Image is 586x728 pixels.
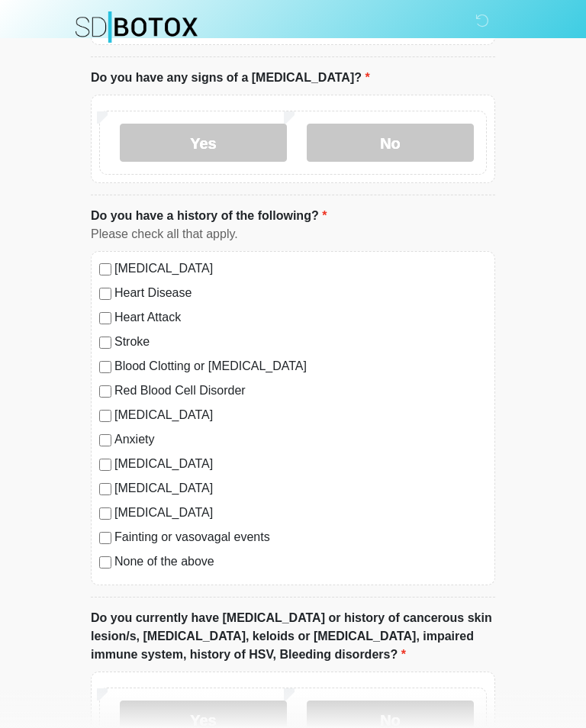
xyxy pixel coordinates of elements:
[99,434,111,446] input: Anxiety
[114,308,487,327] label: Heart Attack
[114,528,487,546] label: Fainting or vasovagal events
[91,609,495,664] label: Do you currently have [MEDICAL_DATA] or history of cancerous skin lesion/s, [MEDICAL_DATA], keloi...
[114,333,487,351] label: Stroke
[114,552,487,571] label: None of the above
[99,337,111,349] input: Stroke
[114,504,487,522] label: [MEDICAL_DATA]
[99,507,111,520] input: [MEDICAL_DATA]
[91,207,327,225] label: Do you have a history of the following?
[114,259,487,278] label: [MEDICAL_DATA]
[99,385,111,398] input: Red Blood Cell Disorder
[114,357,487,375] label: Blood Clotting or [MEDICAL_DATA]
[99,483,111,495] input: [MEDICAL_DATA]
[99,312,111,324] input: Heart Attack
[91,225,495,243] div: Please check all that apply.
[114,406,487,424] label: [MEDICAL_DATA]
[76,11,198,43] img: SDBotox Logo
[99,410,111,422] input: [MEDICAL_DATA]
[91,69,370,87] label: Do you have any signs of a [MEDICAL_DATA]?
[114,284,487,302] label: Heart Disease
[114,382,487,400] label: Red Blood Cell Disorder
[114,430,487,449] label: Anxiety
[114,479,487,498] label: [MEDICAL_DATA]
[307,124,474,162] label: No
[114,455,487,473] label: [MEDICAL_DATA]
[99,459,111,471] input: [MEDICAL_DATA]
[99,263,111,275] input: [MEDICAL_DATA]
[99,288,111,300] input: Heart Disease
[99,361,111,373] input: Blood Clotting or [MEDICAL_DATA]
[99,532,111,544] input: Fainting or vasovagal events
[120,124,287,162] label: Yes
[99,556,111,569] input: None of the above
